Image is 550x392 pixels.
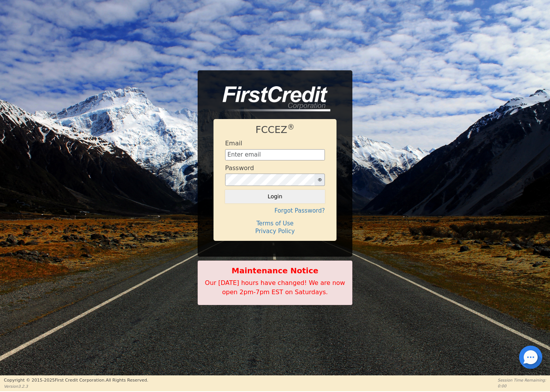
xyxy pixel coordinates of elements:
[225,149,325,161] input: Enter email
[225,228,325,235] h4: Privacy Policy
[498,377,546,383] p: Session Time Remaining:
[287,123,295,131] sup: ®
[225,140,242,147] h4: Email
[225,174,315,186] input: password
[202,265,348,276] b: Maintenance Notice
[225,164,254,172] h4: Password
[498,383,546,389] p: 0:00
[4,383,148,389] p: Version 3.2.3
[225,220,325,227] h4: Terms of Use
[225,124,325,136] h1: FCCEZ
[214,86,330,112] img: logo-CMu_cnol.png
[205,279,345,296] span: Our [DATE] hours have changed! We are now open 2pm-7pm EST on Saturdays.
[106,378,148,383] span: All Rights Reserved.
[225,207,325,214] h4: Forgot Password?
[225,190,325,203] button: Login
[4,377,148,384] p: Copyright © 2015- 2025 First Credit Corporation.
